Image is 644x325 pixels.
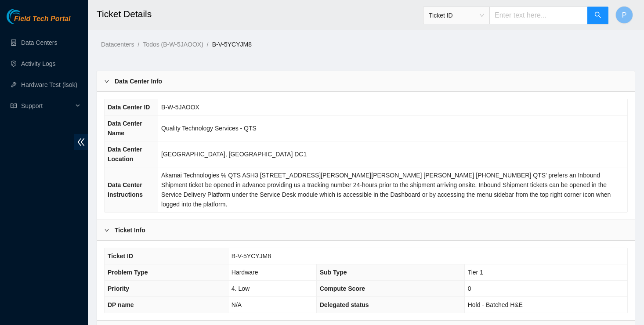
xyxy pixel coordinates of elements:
span: read [11,103,17,109]
img: Akamai Technologies [7,9,44,24]
span: Field Tech Portal [14,15,70,23]
span: Akamai Technologies ℅ QTS ASH3 [STREET_ADDRESS][PERSON_NAME][PERSON_NAME] [PERSON_NAME] [PHONE_NU... [161,172,611,208]
a: Hardware Test (isok) [21,81,77,88]
span: P [622,10,627,21]
b: Ticket Info [115,225,145,235]
span: / [207,41,209,48]
span: right [104,227,109,233]
a: B-V-5YCYJM8 [212,41,252,48]
span: search [594,11,601,20]
span: / [137,41,139,48]
button: search [587,7,608,24]
span: Hold - Batched H&E [468,301,523,308]
a: Datacenters [101,41,134,48]
span: Compute Score [320,285,365,292]
b: Data Center Info [115,76,162,86]
span: Sub Type [320,269,347,276]
a: Data Centers [21,39,57,46]
span: Data Center ID [108,104,150,111]
a: Akamai TechnologiesField Tech Portal [7,16,70,27]
span: Delegated status [320,301,369,308]
a: Activity Logs [21,60,56,67]
span: Tier 1 [468,269,483,276]
input: Enter text here... [489,7,588,24]
span: N/A [232,301,242,308]
span: right [104,79,109,84]
span: B-W-5JAOOX [161,104,199,111]
span: DP name [108,301,134,308]
span: double-left [74,134,88,150]
span: B-V-5YCYJM8 [232,253,271,260]
span: [GEOGRAPHIC_DATA], [GEOGRAPHIC_DATA] DC1 [161,151,307,158]
div: Data Center Info [97,71,635,91]
span: Problem Type [108,269,148,276]
span: 0 [468,285,471,292]
span: Data Center Location [108,146,142,162]
span: Ticket ID [108,253,133,260]
span: Support [21,97,73,115]
span: Quality Technology Services - QTS [161,125,257,132]
span: Priority [108,285,129,292]
button: P [615,6,633,24]
div: Ticket Info [97,220,635,240]
a: Todos (B-W-5JAOOX) [143,41,203,48]
span: Data Center Name [108,120,142,137]
span: 4. Low [232,285,250,292]
span: Hardware [232,269,258,276]
span: Data Center Instructions [108,181,143,198]
span: Ticket ID [429,9,484,22]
